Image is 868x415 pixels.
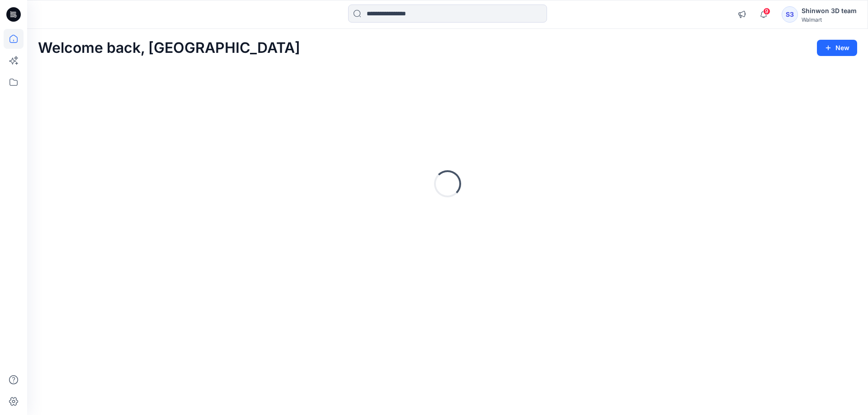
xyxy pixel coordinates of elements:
[38,40,300,56] h2: Welcome back, [GEOGRAPHIC_DATA]
[802,5,857,16] div: Shinwon 3D team
[782,6,798,23] div: S3
[802,16,857,23] div: Walmart
[817,40,857,56] button: New
[763,8,770,15] span: 9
